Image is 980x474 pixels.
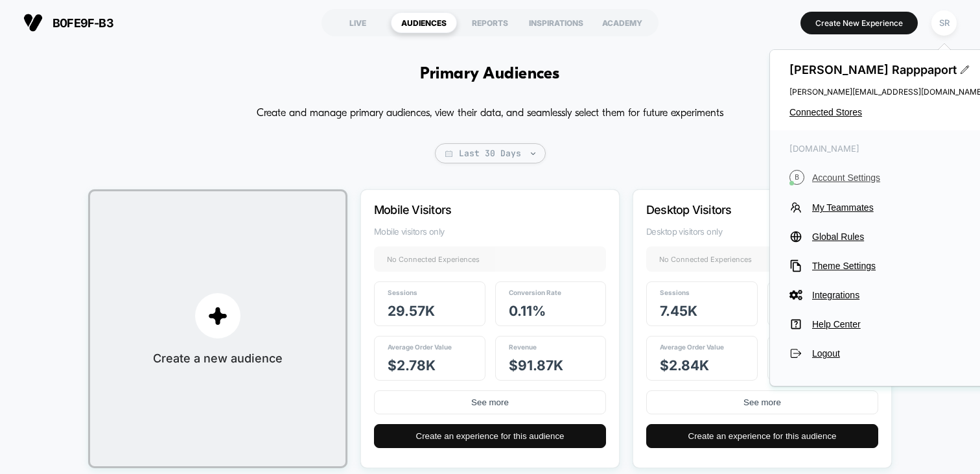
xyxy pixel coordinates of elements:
[931,10,957,36] div: SR
[927,10,961,36] button: SR
[23,13,43,32] img: Visually logo
[531,152,535,155] img: end
[88,189,347,468] button: plusCreate a new audience
[589,12,655,33] div: ACADEMY
[789,170,804,185] i: B
[445,150,452,157] img: calendar
[388,289,417,296] span: Sessions
[509,343,537,351] span: Revenue
[420,65,559,84] h1: Primary Audiences
[391,12,457,33] div: AUDIENCES
[374,203,571,217] p: Mobile Visitors
[646,424,878,448] button: Create an experience for this audience
[660,357,709,373] span: $ 2.84k
[509,289,561,296] span: Conversion Rate
[388,303,435,319] span: 29.57k
[52,16,113,30] span: b0fe9f-b3
[509,357,563,373] span: $ 91.87k
[660,289,690,296] span: Sessions
[523,12,589,33] div: INSPIRATIONS
[660,303,697,319] span: 7.45k
[374,424,606,448] button: Create an experience for this audience
[435,143,546,163] span: Last 30 Days
[388,343,452,351] span: Average Order Value
[325,12,391,33] div: LIVE
[646,390,878,414] button: See more
[646,226,878,237] span: Desktop visitors only
[374,390,606,414] button: See more
[660,343,724,351] span: Average Order Value
[509,303,546,319] span: 0.11 %
[19,12,117,33] button: b0fe9f-b3
[208,306,227,326] img: plus
[257,103,723,124] p: Create and manage primary audiences, view their data, and seamlessly select them for future exper...
[646,203,843,217] p: Desktop Visitors
[800,12,918,34] button: Create New Experience
[374,226,606,237] span: Mobile visitors only
[457,12,523,33] div: REPORTS
[388,357,436,373] span: $ 2.78k
[153,351,283,365] span: Create a new audience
